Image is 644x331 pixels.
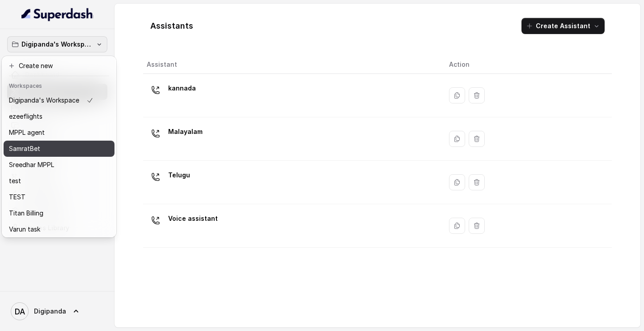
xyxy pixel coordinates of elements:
button: Digipanda's Workspace [7,36,107,52]
div: Digipanda's Workspace [2,56,116,237]
p: Sreedhar MPPL [9,159,54,170]
p: MPPL agent [9,127,45,138]
p: Digipanda's Workspace [9,95,79,106]
p: ezeeflights [9,111,42,122]
header: Workspaces [4,78,114,92]
p: test [9,176,21,186]
button: Create new [4,58,114,74]
p: SamratBet [9,143,40,154]
p: Titan Billing [9,208,43,219]
p: Digipanda's Workspace [21,39,93,50]
p: Varun task [9,224,40,235]
p: TEST [9,192,25,202]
